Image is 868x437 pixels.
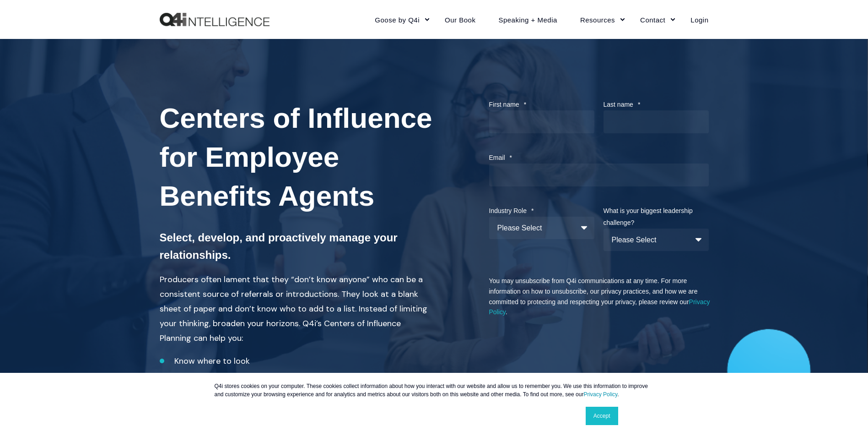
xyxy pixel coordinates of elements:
[160,13,270,27] img: Q4intelligence, LLC logo
[489,154,505,161] span: Email
[586,407,618,425] a: Accept
[583,391,617,398] a: Privacy Policy
[604,207,693,226] span: What is your biggest leadership challenge?
[489,101,519,108] span: First name
[215,382,654,399] p: Q4i stores cookies on your computer. These cookies collect information about how you interact wit...
[604,101,633,108] span: Last name
[489,207,527,214] span: Industry Role
[160,229,434,264] h4: Select, develop, and proactively manage your relationships.
[489,276,718,317] p: You may unsubscribe from Q4i communications at any time. For more information on how to unsubscri...
[160,272,434,345] p: Producers often lament that they “don’t know anyone” who can be a consistent source of referrals ...
[160,98,434,215] h1: Centers of Influence for Employee Benefits Agents
[174,354,434,368] li: Know where to look
[489,340,606,368] iframe: reCAPTCHA
[160,13,270,27] a: Back to Home
[174,372,434,387] li: Know what a good COI looks like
